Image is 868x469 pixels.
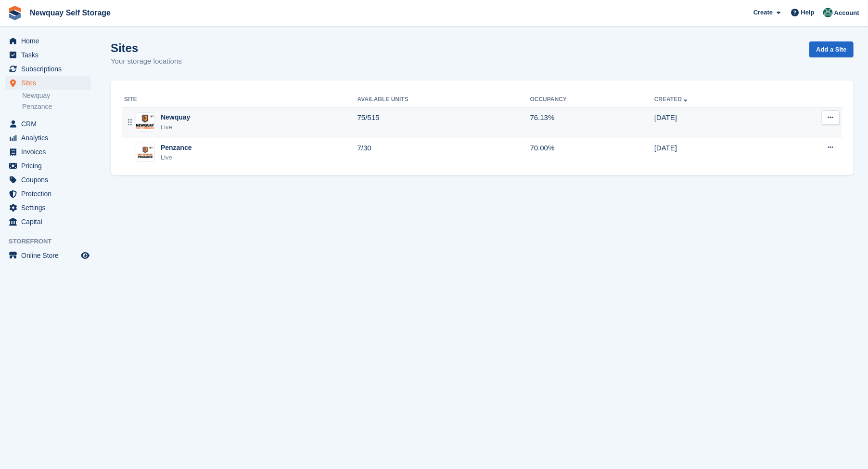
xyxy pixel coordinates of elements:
a: menu [5,215,91,228]
th: Site [122,92,357,107]
span: Analytics [21,131,79,145]
a: menu [5,48,91,62]
div: Live [161,153,192,162]
img: stora-icon-8386f47178a22dfd0bd8f6a31ec36ba5ce8667c1dd55bd0f319d3a0aa187defe.svg [8,6,22,20]
a: Created [654,96,689,103]
div: Penzance [161,143,192,153]
span: Pricing [21,159,79,173]
a: menu [5,201,91,214]
span: Sites [21,76,79,90]
td: 70.00% [530,137,654,167]
div: Live [161,122,190,132]
th: Available Units [357,92,530,107]
a: Newquay Self Storage [26,5,115,21]
img: JON [823,8,833,17]
a: Newquay [22,91,91,100]
a: menu [5,62,91,76]
a: Preview store [79,250,91,261]
a: menu [5,159,91,173]
td: [DATE] [654,107,773,137]
span: Settings [21,201,79,214]
td: [DATE] [654,137,773,167]
a: menu [5,76,91,90]
img: Image of Newquay site [136,115,154,129]
img: Image of Penzance site [136,146,154,160]
span: Capital [21,215,79,228]
span: Storefront [9,237,96,246]
span: Account [834,8,859,18]
a: menu [5,117,91,131]
span: Protection [21,187,79,201]
div: Newquay [161,112,190,122]
a: menu [5,34,91,48]
span: Help [801,8,815,17]
a: menu [5,173,91,187]
a: Penzance [22,102,91,111]
a: menu [5,187,91,201]
span: Home [21,34,79,48]
h1: Sites [111,41,182,54]
td: 76.13% [530,107,654,137]
a: Add a Site [809,41,854,57]
th: Occupancy [530,92,654,107]
span: Create [753,8,773,17]
span: Online Store [21,249,79,262]
span: Subscriptions [21,62,79,76]
span: Tasks [21,48,79,62]
span: Invoices [21,145,79,159]
a: menu [5,131,91,145]
span: Coupons [21,173,79,187]
td: 75/515 [357,107,530,137]
a: menu [5,145,91,159]
td: 7/30 [357,137,530,167]
span: CRM [21,117,79,131]
a: menu [5,249,91,262]
p: Your storage locations [111,56,182,67]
